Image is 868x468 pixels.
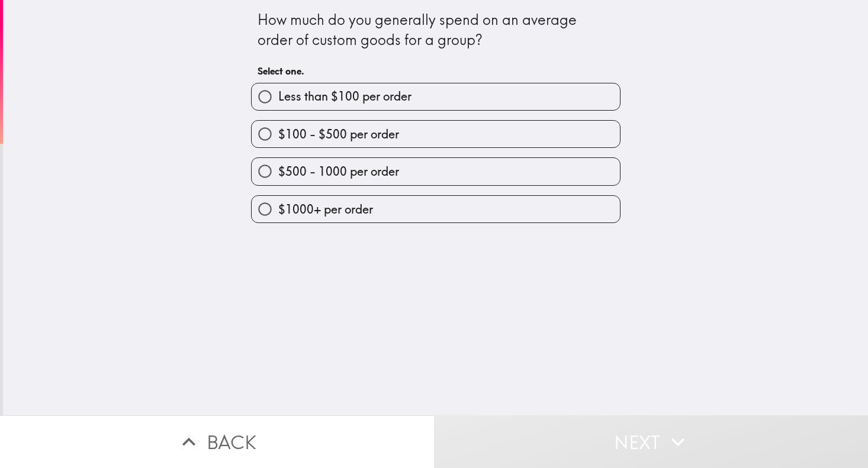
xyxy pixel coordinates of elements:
span: $100 - $500 per order [278,126,399,143]
button: $1000+ per order [252,196,620,222]
button: $500 - 1000 per order [252,158,620,185]
button: $100 - $500 per order [252,121,620,147]
span: $1000+ per order [278,201,373,218]
button: Next [434,415,868,468]
h6: Select one. [258,64,614,78]
div: How much do you generally spend on an average order of custom goods for a group? [258,10,614,50]
span: $500 - 1000 per order [278,163,399,180]
button: Less than $100 per order [252,83,620,110]
span: Less than $100 per order [278,88,412,105]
